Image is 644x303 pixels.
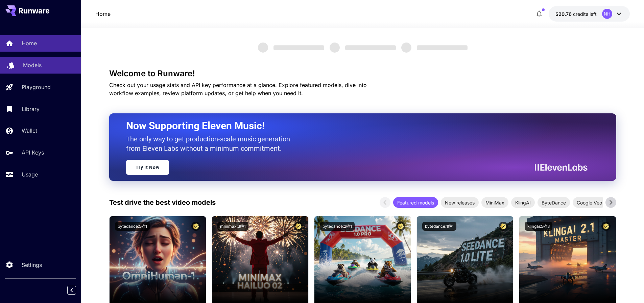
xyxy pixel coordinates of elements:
button: bytedance:1@1 [422,222,456,231]
span: Google Veo [573,199,606,206]
div: MiniMax [481,197,508,208]
div: Featured models [393,197,438,208]
p: The only way to get production-scale music generation from Eleven Labs without a minimum commitment. [126,134,295,153]
button: Certified Model – Vetted for best performance and includes a commercial license. [294,222,303,231]
a: Home [95,10,111,18]
img: alt [519,216,616,303]
img: alt [417,216,513,303]
a: Try It Now [126,160,169,175]
span: Check out your usage stats and API key performance at a glance. Explore featured models, dive int... [109,82,367,97]
p: Test drive the best video models [109,197,216,208]
span: MiniMax [481,199,508,206]
span: ByteDance [538,199,570,206]
button: minimax:3@1 [217,222,248,231]
span: credits left [573,11,597,17]
div: ByteDance [538,197,570,208]
p: API Keys [22,148,44,157]
h3: Welcome to Runware! [109,69,616,78]
p: Models [23,61,42,69]
div: KlingAI [511,197,535,208]
p: Library [22,105,40,113]
div: Google Veo [573,197,606,208]
button: Collapse sidebar [67,286,76,295]
button: bytedance:2@1 [320,222,355,231]
img: alt [110,216,206,303]
button: Certified Model – Vetted for best performance and includes a commercial license. [499,222,508,231]
span: Featured models [393,199,438,206]
button: Certified Model – Vetted for best performance and includes a commercial license. [191,222,200,231]
span: $20.76 [555,11,573,17]
span: KlingAI [511,199,535,206]
button: Certified Model – Vetted for best performance and includes a commercial license. [396,222,405,231]
div: Collapse sidebar [72,284,81,296]
button: klingai:5@3 [525,222,552,231]
nav: breadcrumb [95,10,111,18]
p: Usage [22,170,38,178]
p: Playground [22,83,51,91]
span: New releases [441,199,479,206]
button: Certified Model – Vetted for best performance and includes a commercial license. [601,222,611,231]
p: Home [22,39,37,47]
div: NH [602,9,612,19]
button: bytedance:5@1 [115,222,150,231]
button: $20.7574NH [549,6,630,22]
img: alt [212,216,308,303]
p: Wallet [22,127,37,135]
div: New releases [441,197,479,208]
h2: Now Supporting Eleven Music! [126,119,582,132]
p: Settings [22,261,42,269]
img: alt [314,216,411,303]
div: $20.7574 [555,10,597,18]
